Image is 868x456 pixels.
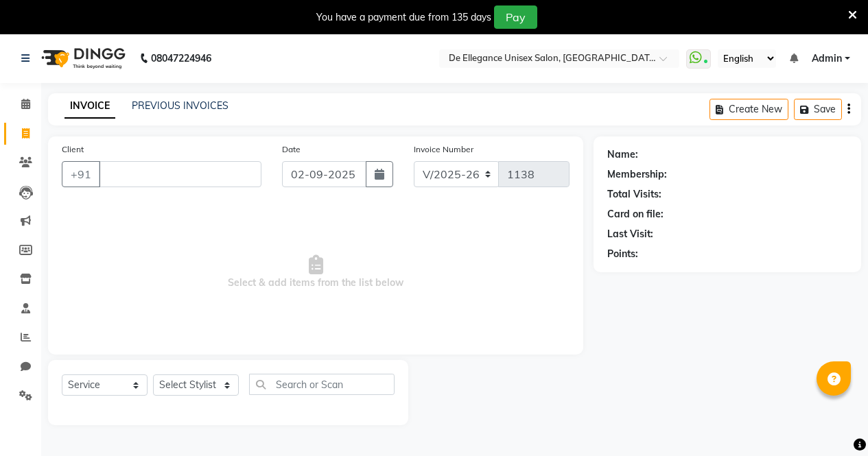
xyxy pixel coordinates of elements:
[607,187,661,202] div: Total Visits:
[316,10,491,25] div: You have a payment due from 135 days
[607,147,638,162] div: Name:
[62,143,84,156] label: Client
[62,161,100,187] button: +91
[607,247,638,261] div: Points:
[99,161,261,187] input: Search by Name/Mobile/Email/Code
[132,99,228,112] a: PREVIOUS INVOICES
[607,207,664,221] div: Card on file:
[494,5,537,29] button: Pay
[794,99,842,120] button: Save
[812,51,842,66] span: Admin
[607,227,653,241] div: Last Visit:
[709,99,788,120] button: Create New
[35,39,129,77] img: logo
[607,167,667,182] div: Membership:
[414,143,473,156] label: Invoice Number
[249,374,395,395] input: Search or Scan
[64,94,115,119] a: INVOICE
[151,39,211,77] b: 08047224946
[810,401,854,442] iframe: chat widget
[62,204,570,341] span: Select & add items from the list below
[282,143,301,156] label: Date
